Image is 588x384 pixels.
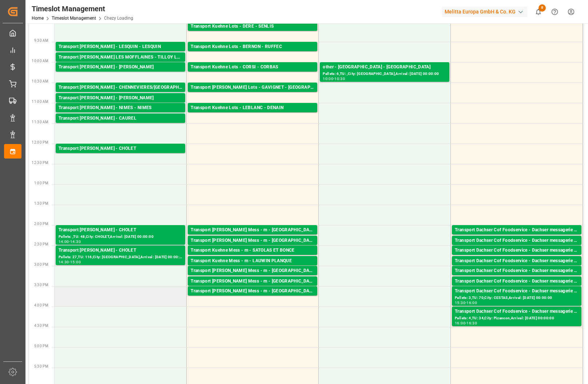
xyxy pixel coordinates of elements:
div: Transport Dachser Cof Foodservice - Dachser messagerie - Castagniers [455,278,579,285]
div: - [333,77,334,80]
div: Pallets: ,TU: 48,City: CHOLET,Arrival: [DATE] 00:00:00 [59,234,182,240]
div: Pallets: ,TU: 17,City: [PERSON_NAME],Arrival: [DATE] 00:00:00 [191,265,314,271]
div: - [465,301,466,304]
span: 5:30 PM [34,364,48,368]
div: Transport Kuehne Lots - DERE - SENLIS [191,23,314,30]
div: Transport [PERSON_NAME] - LESQUIN - LESQUIN [59,43,182,51]
span: 2:30 PM [34,242,48,246]
span: 11:00 AM [32,100,48,104]
button: Help Center [547,4,563,20]
div: 14:30 [59,260,69,264]
div: Pallets: ,TU: 109,City: [GEOGRAPHIC_DATA],Arrival: [DATE] 00:00:00 [455,285,579,291]
div: Pallets: 3,TU: 556,City: [GEOGRAPHIC_DATA],Arrival: [DATE] 00:00:00 [191,30,314,36]
div: 10:30 [334,77,345,80]
div: Pallets: 1,TU: 35,City: [GEOGRAPHIC_DATA],Arrival: [DATE] 00:00:00 [455,275,579,281]
div: 15:00 [70,260,81,264]
div: Pallets: ,TU: 10,City: [GEOGRAPHIC_DATA],Arrival: [DATE] 00:00:00 [191,234,314,240]
span: 5:00 PM [34,344,48,348]
div: Transport [PERSON_NAME] - NIMES - NIMES [59,104,182,112]
div: Timeslot Management [32,3,133,14]
div: Transport [PERSON_NAME] LES MOFFLAINES - TILLOY LES MOFFLAINES [59,54,182,61]
div: Transport Dachser Cof Foodservice - Dachser messagerie - Volgelsheim [455,267,579,275]
span: 2:00 PM [34,222,48,226]
div: - [465,321,466,325]
span: 4:30 PM [34,324,48,328]
div: Pallets: 4,TU: 69,City: [GEOGRAPHIC_DATA],Arrival: [DATE] 00:00:00 [59,112,182,118]
span: 1:00 PM [34,181,48,185]
span: 12:30 PM [32,161,48,165]
div: other - [GEOGRAPHIC_DATA] - [GEOGRAPHIC_DATA] [323,64,446,71]
div: Pallets: 7,TU: 216,City: [GEOGRAPHIC_DATA]/MARNE CEDEX,Arrival: [DATE] 00:00:00 [59,91,182,97]
div: 14:30 [70,240,81,243]
div: Transport [PERSON_NAME] Mess - m - [GEOGRAPHIC_DATA] [191,267,314,275]
div: Transport [PERSON_NAME] Mess - m - [GEOGRAPHIC_DATA] [191,227,314,234]
div: Pallets: ,TU: 90,City: CAUREL,Arrival: [DATE] 00:00:00 [59,122,182,128]
span: 1:30 PM [34,201,48,205]
div: Transport Dachser Cof Foodservice - Dachser messagerie - [PERSON_NAME][GEOGRAPHIC_DATA][PERSON_NAME] [455,227,579,234]
div: Transport [PERSON_NAME] - CHOLET [59,227,182,234]
span: 9:30 AM [34,39,48,43]
div: Pallets: 3,TU: 70,City: CESTAS,Arrival: [DATE] 00:00:00 [455,295,579,301]
div: Pallets: 7,TU: 1040,City: [GEOGRAPHIC_DATA],Arrival: [DATE] 00:00:00 [59,71,182,77]
div: Transport [PERSON_NAME] - CHOLET [59,247,182,254]
div: Pallets: 5,TU: 265,City: [GEOGRAPHIC_DATA],Arrival: [DATE] 00:00:00 [191,71,314,77]
div: Pallets: ,TU: 6,City: [GEOGRAPHIC_DATA],Arrival: [DATE] 00:00:00 [191,285,314,291]
div: Pallets: ,TU: 4,City: [GEOGRAPHIC_DATA],Arrival: [DATE] 00:00:00 [191,275,314,281]
span: 10:00 AM [32,59,48,63]
div: Transport Dachser Cof Foodservice - Dachser messagerie - Pizancon [455,308,579,315]
div: - [69,260,70,264]
div: Transport [PERSON_NAME] Mess - m - [GEOGRAPHIC_DATA] [191,278,314,285]
span: 8 [539,4,546,12]
div: Pallets: 1,TU: 18,City: [GEOGRAPHIC_DATA][PERSON_NAME],Arrival: [DATE] 00:00:00 [455,234,579,240]
div: Pallets: 1,TU: 13,City: [GEOGRAPHIC_DATA],Arrival: [DATE] 00:00:00 [455,265,579,271]
div: Pallets: 21,TU: 666,City: CHOLET,Arrival: [DATE] 00:00:00 [59,152,182,159]
a: Timeslot Management [52,16,96,21]
div: 15:30 [455,301,465,304]
div: 10:00 [323,77,333,80]
div: Transport [PERSON_NAME] - CHENNEVIERES/[GEOGRAPHIC_DATA] - [GEOGRAPHIC_DATA]/MARNE CEDEX [59,84,182,91]
a: Home [32,16,44,21]
div: Pallets: 6,TU: ,City: [GEOGRAPHIC_DATA],Arrival: [DATE] 00:00:00 [323,71,446,77]
span: 11:30 AM [32,120,48,124]
div: Transport Kuehne Lots - LEBLANC - DENAIN [191,104,314,112]
div: 16:00 [455,321,465,325]
div: Melitta Europa GmbH & Co. KG [442,7,527,17]
div: Pallets: 1,TU: 32,City: [GEOGRAPHIC_DATA],Arrival: [DATE] 00:00:00 [191,244,314,251]
div: Transport Kuehne Mess - m - SATOLAS ET BONCE [191,247,314,254]
div: Pallets: 8,TU: 413,City: [GEOGRAPHIC_DATA],Arrival: [DATE] 00:00:00 [191,112,314,118]
span: 3:00 PM [34,263,48,267]
div: Transport Dachser Cof Foodservice - Dachser messagerie - [GEOGRAPHIC_DATA] , [GEOGRAPHIC_DATA] [455,247,579,254]
div: Transport [PERSON_NAME] Mess - m - [GEOGRAPHIC_DATA] [191,237,314,244]
div: Transport Kuehne Lots - CORSI - CORBAS [191,64,314,71]
div: Pallets: 2,TU: 657,City: [GEOGRAPHIC_DATA],Arrival: [DATE] 00:00:00 [59,102,182,108]
div: 14:00 [59,240,69,243]
div: Transport Dachser Cof Foodservice - Dachser messagerie - Peronnas [455,237,579,244]
div: Pallets: ,TU: 168,City: [GEOGRAPHIC_DATA],Arrival: [DATE] 00:00:00 [191,91,314,97]
span: 3:30 PM [34,283,48,287]
span: 10:30 AM [32,79,48,83]
div: Pallets: 1,TU: 17,City: [GEOGRAPHIC_DATA],Arrival: [DATE] 00:00:00 [455,244,579,251]
div: 16:00 [466,301,477,304]
div: Transport [PERSON_NAME] - CHOLET [59,145,182,152]
div: Transport Kuehne Lots - BERNON - RUFFEC [191,43,314,51]
div: Transport Kuehne Mess - m - LAUWIN PLANQUE [191,257,314,265]
div: Transport [PERSON_NAME] - [PERSON_NAME] [59,64,182,71]
div: Transport [PERSON_NAME] - [PERSON_NAME] [59,95,182,102]
div: Pallets: 3,TU: ,City: TILLOY LES MOFFLAINES,Arrival: [DATE] 00:00:00 [59,61,182,67]
div: - [69,240,70,243]
div: 16:30 [466,321,477,325]
div: Transport [PERSON_NAME] - CAUREL [59,115,182,122]
div: Pallets: ,TU: 13,City: [GEOGRAPHIC_DATA],Arrival: [DATE] 00:00:00 [191,295,314,301]
div: Pallets: 4,TU: 34,City: Pizancon,Arrival: [DATE] 00:00:00 [455,315,579,321]
div: Transport Dachser Cof Foodservice - Dachser messagerie - Genas [455,257,579,265]
div: Transport [PERSON_NAME] Lots - GAVIGNET - [GEOGRAPHIC_DATA] [191,84,314,91]
div: Pallets: 1,TU: 721,City: RUFFEC,Arrival: [DATE] 00:00:00 [191,51,314,57]
div: Pallets: 27,TU: 116,City: [GEOGRAPHIC_DATA],Arrival: [DATE] 00:00:00 [59,254,182,260]
span: 12:00 PM [32,140,48,144]
div: Pallets: 2,TU: 12,City: [GEOGRAPHIC_DATA] , [GEOGRAPHIC_DATA],Arrival: [DATE] 00:00:00 [455,254,579,260]
div: Pallets: 6,TU: 15,City: LESQUIN,Arrival: [DATE] 00:00:00 [59,51,182,57]
span: 4:00 PM [34,303,48,307]
div: Transport Dachser Cof Foodservice - Dachser messagerie - CESTAS [455,288,579,295]
div: Pallets: ,TU: 3,City: SATOLAS ET BONCE,Arrival: [DATE] 00:00:00 [191,254,314,260]
button: Melitta Europa GmbH & Co. KG [442,5,530,19]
